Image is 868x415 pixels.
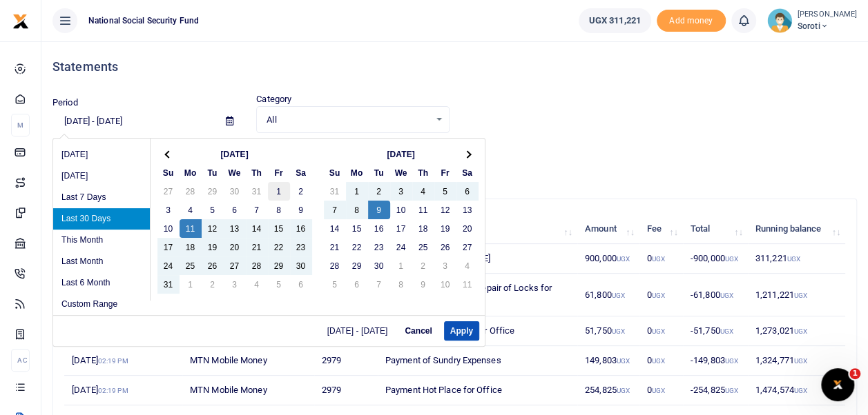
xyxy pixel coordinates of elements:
td: 29 [268,256,290,275]
small: UGX [794,387,807,394]
td: 4 [412,182,434,201]
th: Running balance: activate to sort column ascending [748,214,845,244]
td: 31 [246,182,268,201]
td: 5 [324,275,346,294]
td: 15 [268,219,290,238]
td: 2 [368,182,390,201]
td: 0 [639,274,683,316]
span: National Social Security Fund [83,14,204,27]
td: -51,750 [683,316,748,346]
td: Payment of Sundry Expenses [378,346,577,376]
td: 6 [456,182,479,201]
td: 8 [390,275,412,294]
td: 24 [157,256,180,275]
th: Su [157,163,180,182]
td: [DATE] [64,376,182,405]
td: Payment Hot Place for Office [378,376,577,405]
li: Ac [11,349,30,372]
td: 1,273,021 [748,316,845,346]
th: Mo [346,163,368,182]
td: 21 [246,238,268,256]
td: 27 [224,256,246,275]
td: 30 [224,182,246,201]
a: logo-small logo-large logo-large [12,15,29,26]
a: profile-user [PERSON_NAME] Soroti [767,8,857,33]
td: 3 [390,182,412,201]
td: 4 [180,201,202,219]
li: Last 6 Month [53,272,150,294]
td: 3 [157,201,180,219]
td: 12 [202,219,224,238]
td: 2 [290,182,312,201]
td: 31 [324,182,346,201]
small: UGX [794,292,807,299]
small: UGX [787,255,800,263]
small: UGX [652,327,665,335]
li: [DATE] [53,165,150,187]
small: UGX [794,327,807,335]
td: 28 [324,256,346,275]
td: -61,800 [683,274,748,316]
td: 21 [324,238,346,256]
li: [DATE] [53,144,150,165]
li: Last 7 Days [53,187,150,208]
td: 12 [434,201,456,219]
td: 9 [290,201,312,219]
td: 26 [202,256,224,275]
td: -900,000 [683,244,748,274]
td: 29 [202,182,224,201]
td: -149,803 [683,346,748,376]
th: Th [412,163,434,182]
th: Total: activate to sort column ascending [683,214,748,244]
th: Fr [434,163,456,182]
td: 149,803 [577,346,639,376]
td: -254,825 [683,376,748,405]
td: 7 [368,275,390,294]
th: Sa [456,163,479,182]
a: UGX 311,221 [579,8,651,33]
td: 2979 [314,376,378,405]
td: 20 [224,238,246,256]
td: 16 [368,219,390,238]
td: 11 [456,275,479,294]
td: 5 [202,201,224,219]
td: 7 [324,201,346,219]
small: UGX [720,327,733,335]
label: Period [52,96,78,110]
td: 10 [157,219,180,238]
td: 10 [434,275,456,294]
td: 1,324,771 [748,346,845,376]
td: 2 [202,275,224,294]
td: 900,000 [577,244,639,274]
td: 25 [412,238,434,256]
td: 19 [202,238,224,256]
td: 6 [224,201,246,219]
td: 3 [434,256,456,275]
td: 13 [224,219,246,238]
td: 0 [639,316,683,346]
li: Last 30 Days [53,208,150,230]
small: UGX [794,357,807,365]
td: 13 [456,201,479,219]
td: 8 [346,201,368,219]
td: 1,211,221 [748,274,845,316]
img: profile-user [767,8,792,33]
h4: Statements [52,59,857,74]
td: 1 [268,182,290,201]
td: 6 [346,275,368,294]
small: UGX [725,255,738,263]
li: This Month [53,230,150,251]
small: UGX [617,387,630,394]
td: 16 [290,219,312,238]
span: Add money [657,10,726,32]
td: 28 [246,256,268,275]
td: 254,825 [577,376,639,405]
td: 0 [639,244,683,274]
iframe: Intercom live chat [821,368,854,401]
td: 1 [390,256,412,275]
td: 23 [368,238,390,256]
td: 24 [390,238,412,256]
td: 17 [157,238,180,256]
span: 1 [849,368,860,379]
td: 1,474,574 [748,376,845,405]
